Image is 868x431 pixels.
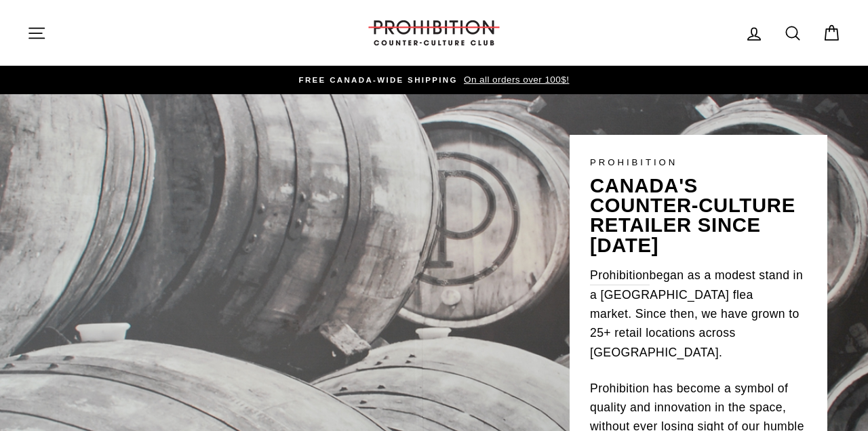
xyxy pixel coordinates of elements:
span: FREE CANADA-WIDE SHIPPING [299,76,458,84]
a: FREE CANADA-WIDE SHIPPING On all orders over 100$! [31,73,837,87]
p: PROHIBITION [590,155,807,169]
a: Prohibition [590,266,650,285]
span: On all orders over 100$! [460,75,569,85]
p: began as a modest stand in a [GEOGRAPHIC_DATA] flea market. Since then, we have grown to 25+ reta... [590,266,807,362]
img: PROHIBITION COUNTER-CULTURE CLUB [366,20,502,45]
p: canada's counter-culture retailer since [DATE] [590,176,807,255]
